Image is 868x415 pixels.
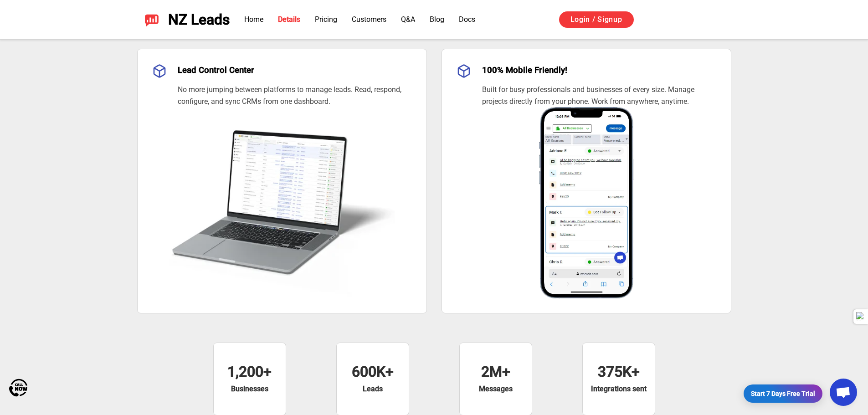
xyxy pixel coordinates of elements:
p: Messages [479,384,513,395]
iframe: Sign in with Google Button [643,10,736,30]
a: Q&A [401,15,415,24]
a: Start 7 Days Free Trial [744,384,822,403]
img: 100% Mobile Friendly! [457,107,716,298]
a: Customers [352,15,386,24]
img: Call Now [9,379,27,397]
a: Home [244,15,263,24]
div: 600K+ [352,364,394,384]
div: 375K+ [598,364,640,384]
a: Login / Signup [559,11,634,28]
a: Pricing [315,15,337,24]
div: 1,200+ [227,364,272,384]
a: Details [278,15,300,24]
div: Open chat [830,379,857,406]
h3: Lead Control Center [178,64,412,77]
img: NZ Leads logo [144,12,159,27]
h3: 100% Mobile Friendly! [482,64,716,77]
div: 2M+ [481,364,510,384]
p: Businesses [231,384,268,395]
img: Lead Control Center [152,107,412,298]
a: Blog [430,15,444,24]
p: Leads [363,384,383,395]
a: Docs [459,15,475,24]
span: NZ Leads [168,11,230,28]
p: No more jumping between platforms to manage leads. Read, respond, configure, and sync CRMs from o... [178,84,412,107]
p: Integrations sent [591,384,647,395]
p: Built for busy professionals and businesses of every size. Manage projects directly from your pho... [482,84,716,107]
